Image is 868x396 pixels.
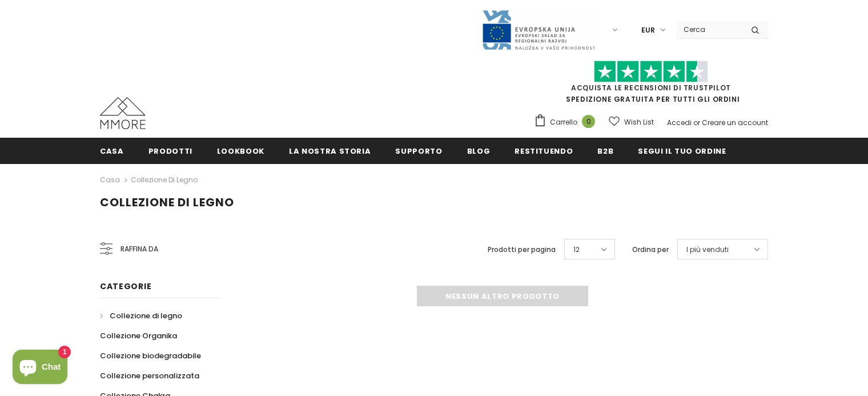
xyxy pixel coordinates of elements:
span: Collezione di legno [100,194,234,210]
span: Segui il tuo ordine [638,146,726,157]
a: Casa [100,138,124,163]
span: SPEDIZIONE GRATUITA PER TUTTI GLI ORDINI [534,66,768,104]
label: Prodotti per pagina [488,244,556,255]
span: Lookbook [217,146,264,157]
a: Wish List [609,112,654,132]
a: La nostra storia [289,138,371,163]
span: Categorie [100,281,151,292]
span: Collezione personalizzata [100,370,199,381]
span: B2B [597,146,613,157]
span: Wish List [624,117,654,128]
a: Blog [467,138,491,163]
span: Carrello [550,117,577,128]
span: 0 [582,115,595,128]
span: Collezione Organika [100,330,177,341]
img: Fidati di Pilot Stars [594,61,708,83]
a: Segui il tuo ordine [638,138,726,163]
span: La nostra storia [289,146,371,157]
a: B2B [597,138,613,163]
span: Collezione biodegradabile [100,350,201,361]
a: Prodotti [148,138,192,163]
a: Collezione Organika [100,326,177,346]
span: Prodotti [148,146,192,157]
span: Restituendo [515,146,573,157]
span: Casa [100,146,124,157]
a: Lookbook [217,138,264,163]
span: Collezione di legno [110,310,182,321]
label: Ordina per [632,244,669,255]
span: Raffina da [120,243,158,255]
a: Collezione di legno [131,175,198,185]
a: Acquista le recensioni di TrustPilot [571,83,731,93]
img: Casi MMORE [100,97,146,129]
a: supporto [395,138,442,163]
a: Restituendo [515,138,573,163]
a: Accedi [667,118,692,127]
img: Javni Razpis [481,9,596,51]
span: Blog [467,146,491,157]
span: I più venduti [686,244,729,255]
a: Javni Razpis [481,25,596,34]
span: supporto [395,146,442,157]
span: or [693,118,700,127]
a: Carrello 0 [534,114,601,131]
a: Creare un account [702,118,768,127]
a: Collezione biodegradabile [100,346,201,366]
a: Casa [100,173,120,187]
span: 12 [573,244,580,255]
input: Search Site [677,21,742,38]
a: Collezione di legno [100,306,182,326]
a: Collezione personalizzata [100,366,199,386]
span: EUR [641,25,655,36]
inbox-online-store-chat: Shopify online store chat [9,350,71,387]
